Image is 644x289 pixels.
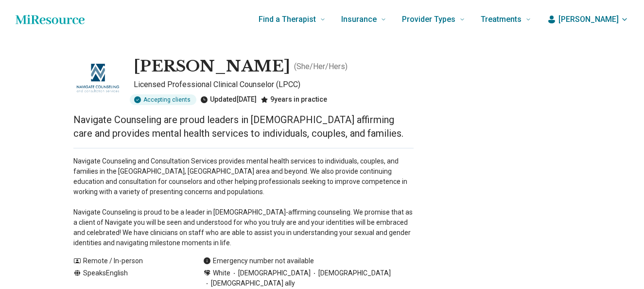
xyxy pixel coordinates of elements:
span: [DEMOGRAPHIC_DATA] [311,268,391,278]
span: [PERSON_NAME] [558,14,619,25]
h1: [PERSON_NAME] [134,56,290,77]
div: Remote / In-person [73,256,184,266]
div: Updated [DATE] [200,94,257,105]
span: Provider Types [402,13,455,26]
p: Navigate Counseling are proud leaders in [DEMOGRAPHIC_DATA] affirming care and provides mental he... [73,113,414,140]
div: Accepting clients [130,94,196,105]
p: Licensed Professional Clinical Counselor (LPCC) [134,79,414,90]
span: White [213,268,230,278]
span: [DEMOGRAPHIC_DATA] ally [203,278,295,289]
a: Home page [16,10,85,29]
span: [DEMOGRAPHIC_DATA] [230,268,311,278]
p: ( She/Her/Hers ) [294,61,348,72]
button: [PERSON_NAME] [547,14,628,25]
img: Kimberlee Barrella, Licensed Professional Clinical Counselor (LPCC) [73,56,122,105]
span: Find a Therapist [259,13,316,26]
p: Navigate Counseling and Consultation Services provides mental health services to individuals, cou... [73,156,414,248]
span: Treatments [481,13,522,26]
span: Insurance [341,13,377,26]
div: 9 years in practice [261,94,327,105]
div: Emergency number not available [203,256,314,266]
div: Speaks English [73,268,184,289]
